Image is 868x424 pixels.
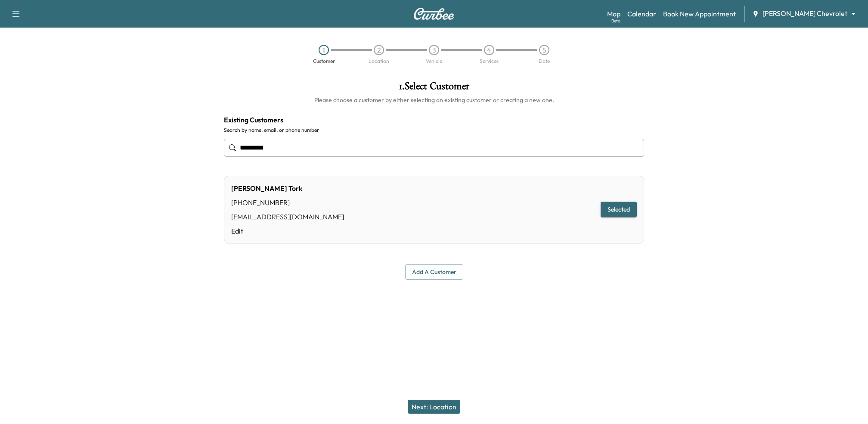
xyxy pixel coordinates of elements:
div: 1 [319,45,329,55]
a: Book New Appointment [663,9,736,19]
span: [PERSON_NAME] Chevrolet [763,9,847,19]
div: [PHONE_NUMBER] [231,197,344,208]
div: Date [539,59,550,64]
div: [EMAIL_ADDRESS][DOMAIN_NAME] [231,212,344,222]
div: 5 [539,45,549,55]
div: Location [369,59,389,64]
div: Beta [611,18,620,24]
div: Customer [313,59,335,64]
h1: 1 . Select Customer [224,81,644,96]
div: [PERSON_NAME] Tork [231,183,344,193]
div: 4 [484,45,494,55]
a: Edit [231,226,344,236]
div: Services [480,59,499,64]
button: Selected [601,202,637,218]
label: Search by name, email, or phone number [224,127,644,134]
h4: Existing Customers [224,115,644,125]
a: MapBeta [607,9,620,19]
a: Calendar [627,9,656,19]
button: Next: Location [408,400,460,414]
button: Add a customer [405,264,463,280]
div: Vehicle [426,59,442,64]
img: Curbee Logo [413,8,455,20]
h6: Please choose a customer by either selecting an existing customer or creating a new one. [224,96,644,104]
div: 3 [429,45,439,55]
div: 2 [374,45,384,55]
